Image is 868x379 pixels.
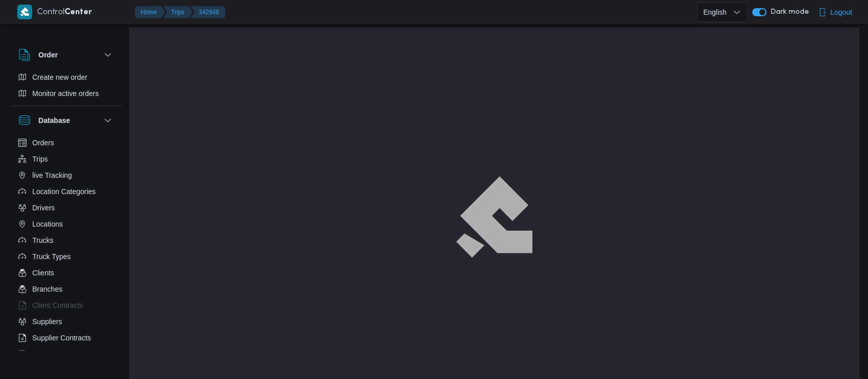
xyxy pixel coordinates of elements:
button: live Tracking [14,167,118,183]
button: Supplier Contracts [14,330,118,346]
span: Create new order [33,71,87,83]
span: Clients [33,267,54,279]
button: Suppliers [14,313,118,330]
button: Home [135,6,165,18]
span: Dark mode [766,8,809,16]
h3: Database [39,114,70,127]
b: Center [65,9,92,16]
span: Client Contracts [33,299,83,311]
span: Drivers [33,202,55,214]
span: Trips [33,153,48,165]
button: Orders [14,135,118,151]
span: Suppliers [33,315,62,328]
button: Trips [14,151,118,167]
div: Database [10,135,122,355]
span: Branches [33,283,63,295]
span: Orders [33,137,54,149]
button: Create new order [14,69,118,85]
button: Branches [14,281,118,297]
button: Devices [14,346,118,362]
button: Location Categories [14,183,118,200]
button: Logout [814,2,856,22]
span: Monitor active orders [33,87,99,100]
div: Order [10,69,122,106]
button: Trips [163,6,193,18]
span: live Tracking [33,169,72,181]
button: Trucks [14,232,118,248]
span: Supplier Contracts [33,332,91,344]
button: Locations [14,216,118,232]
button: Clients [14,265,118,281]
button: 342948 [191,6,225,18]
span: Logout [830,6,852,18]
button: Client Contracts [14,297,118,313]
span: Trucks [33,234,53,246]
h3: Order [39,49,58,61]
span: Devices [33,348,58,360]
button: Database [18,114,114,127]
span: Locations [33,218,63,230]
span: Truck Types [33,250,71,263]
img: X8yXhbKr1z7QwAAAABJRU5ErkJggg== [17,5,32,19]
button: Monitor active orders [14,85,118,102]
img: ILLA Logo [457,178,531,256]
button: Truck Types [14,248,118,265]
span: Location Categories [33,185,96,198]
button: Order [18,49,114,61]
button: Drivers [14,200,118,216]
